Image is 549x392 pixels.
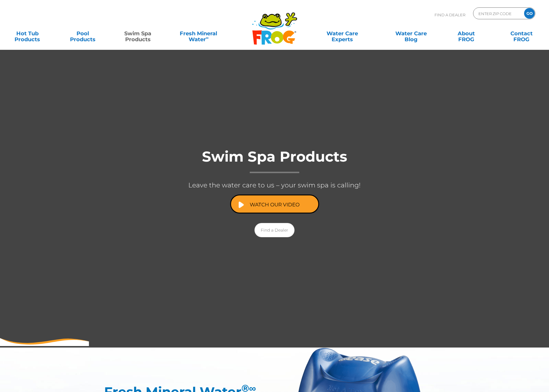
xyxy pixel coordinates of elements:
[445,28,488,39] a: AboutFROG
[435,7,465,22] p: Find A Dealer
[206,35,209,40] sup: ∞
[117,28,160,39] a: Swim SpaProducts
[478,9,518,18] input: Zip Code Form
[524,8,535,19] input: GO
[156,179,393,192] p: Leave the water care to us – your swim spa is calling!
[254,223,295,237] a: Find a Dealer
[6,28,49,39] a: Hot TubProducts
[500,28,543,39] a: ContactFROG
[308,28,377,39] a: Water CareExperts
[230,195,319,213] a: Watch Our Video
[172,28,225,39] a: Fresh MineralWater∞
[61,28,104,39] a: PoolProducts
[390,28,433,39] a: Water CareBlog
[156,149,393,173] h1: Swim Spa Products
